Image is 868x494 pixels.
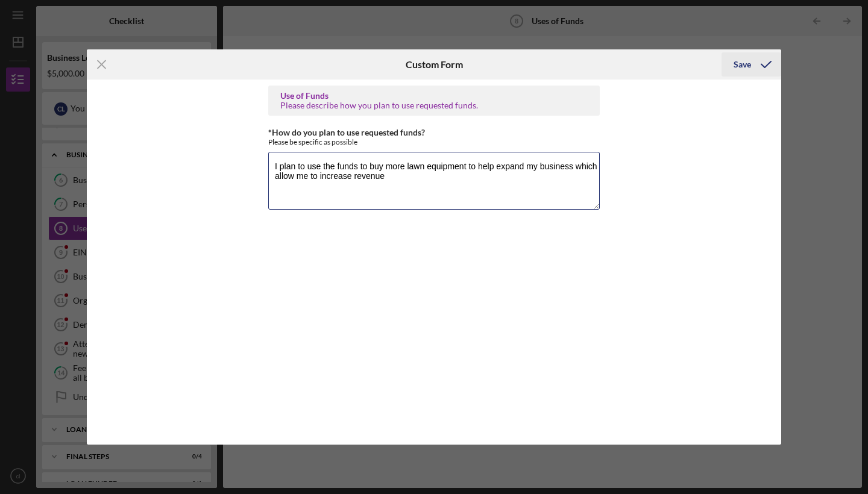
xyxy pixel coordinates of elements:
[280,91,588,101] div: Use of Funds
[406,59,463,70] h6: Custom Form
[268,152,600,210] textarea: I plan to use the funds to buy more lawn equipment to help expand my business which allow me to i...
[722,52,781,77] button: Save
[268,127,425,137] label: *How do you plan to use requested funds?
[280,101,588,110] div: Please describe how you plan to use requested funds.
[268,137,600,146] div: Please be specific as possible
[734,52,751,77] div: Save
